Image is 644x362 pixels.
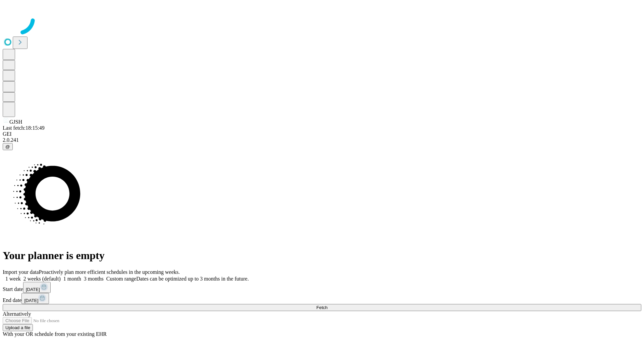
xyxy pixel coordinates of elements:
[3,143,13,150] button: @
[3,249,641,262] h1: Your planner is empty
[5,144,10,149] span: @
[9,119,22,125] span: GJSH
[3,311,31,317] span: Alternatively
[136,276,249,282] span: Dates can be optimized up to 3 months in the future.
[3,131,641,137] div: GEI
[23,276,61,282] span: 2 weeks (default)
[84,276,104,282] span: 3 months
[3,269,39,275] span: Import your data
[3,137,641,143] div: 2.0.241
[3,324,33,331] button: Upload a file
[3,125,45,131] span: Last fetch: 18:15:49
[63,276,81,282] span: 1 month
[3,304,641,311] button: Fetch
[3,331,107,337] span: With your OR schedule from your existing EHR
[24,298,38,303] span: [DATE]
[23,282,51,293] button: [DATE]
[3,282,641,293] div: Start date
[316,305,327,310] span: Fetch
[3,293,641,304] div: End date
[5,276,21,282] span: 1 week
[21,293,49,304] button: [DATE]
[106,276,136,282] span: Custom range
[26,287,40,292] span: [DATE]
[39,269,180,275] span: Proactively plan more efficient schedules in the upcoming weeks.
